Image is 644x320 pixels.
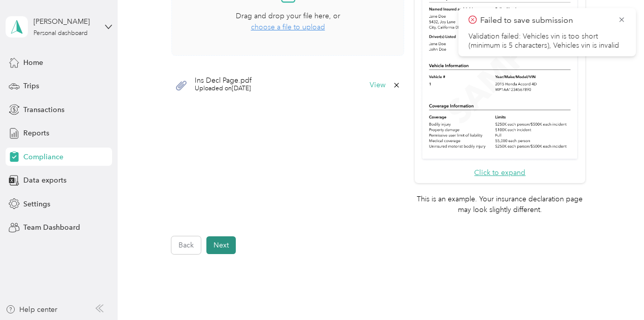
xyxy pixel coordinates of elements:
p: Failed to save submission [480,14,610,27]
div: Personal dashboard [33,30,88,37]
iframe: Everlance-gr Chat Button Frame [587,263,644,320]
span: Ins Decl Page.pdf [195,77,252,84]
span: Home [23,57,43,68]
span: Settings [23,199,50,209]
span: Drag and drop your file here, or [236,12,340,20]
span: Data exports [23,175,66,186]
button: Help center [6,304,57,315]
button: Next [206,236,236,254]
span: Compliance [23,152,63,162]
span: Transactions [23,104,64,115]
span: Reports [23,128,49,138]
button: View [370,82,385,89]
span: Trips [23,81,39,91]
li: Validation failed: Vehicles vin is too short (minimum is 5 characters), Vehicles vin is invalid [469,32,626,50]
div: [PERSON_NAME] [33,16,97,27]
button: Click to expand [474,167,525,178]
button: Back [171,236,201,254]
span: Team Dashboard [23,222,80,233]
span: choose a file to upload [251,23,325,31]
span: Uploaded on [DATE] [195,84,252,93]
p: This is an example. Your insurance declaration page may look slightly different. [415,194,585,215]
